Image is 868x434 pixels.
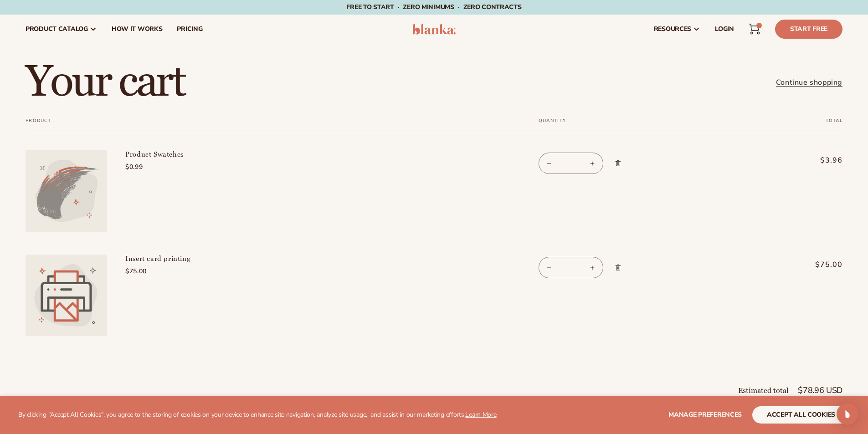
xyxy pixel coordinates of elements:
[26,255,107,336] img: Insert card printing.
[26,61,185,104] h1: Your cart
[708,15,741,44] a: LOGIN
[104,15,170,44] a: How It Works
[26,150,107,232] img: Product swatches.
[18,411,497,419] p: By clicking "Accept All Cookies", you agree to the storing of cookies on your device to enhance s...
[747,118,842,132] th: Total
[610,150,626,176] a: Remove Product Swatches
[125,150,262,159] a: Product Swatches
[112,26,163,33] span: How It Works
[516,118,747,132] th: Quantity
[647,15,708,44] a: resources
[412,24,456,35] img: logo
[26,118,516,132] th: Product
[177,26,202,33] span: pricing
[654,26,691,33] span: resources
[752,406,850,424] button: accept all cookies
[26,26,88,33] span: product catalog
[169,15,210,44] a: pricing
[715,26,734,33] span: LOGIN
[560,153,582,174] input: Quantity for Product Swatches
[798,386,842,394] p: $78.96 USD
[668,410,742,419] span: Manage preferences
[738,387,789,394] h2: Estimated total
[560,257,582,278] input: Quantity for Insert card printing
[775,20,842,39] a: Start Free
[837,403,858,425] div: Open Intercom Messenger
[610,255,626,280] a: Remove Insert card printing
[668,406,742,424] button: Manage preferences
[125,266,262,276] div: $75.00
[465,410,496,419] a: Learn More
[776,76,842,89] a: Continue shopping
[765,259,842,270] span: $75.00
[346,3,521,11] span: Free to start · ZERO minimums · ZERO contracts
[765,155,842,166] span: $3.96
[125,255,262,264] a: Insert card printing
[125,162,262,172] div: $0.99
[18,15,104,44] a: product catalog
